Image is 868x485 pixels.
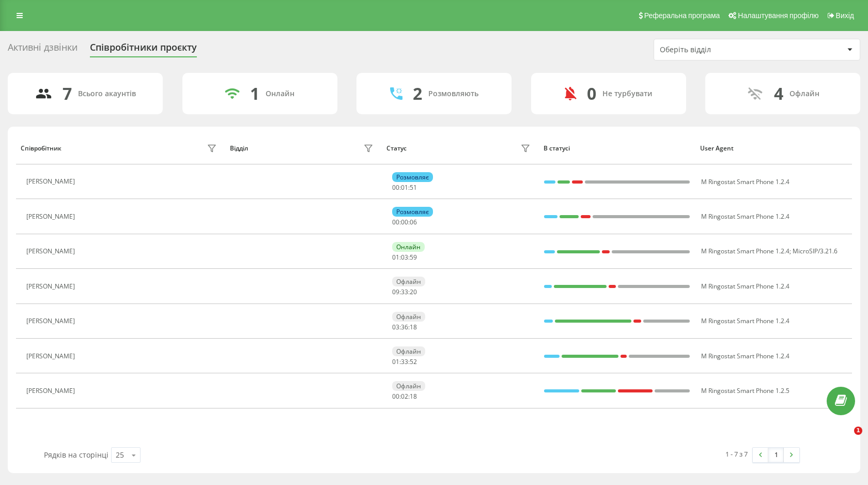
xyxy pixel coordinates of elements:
[413,84,422,103] div: 2
[602,89,653,98] div: Не турбувати
[725,449,748,459] div: 1 - 7 з 7
[789,89,819,98] div: Офлайн
[26,353,78,360] div: [PERSON_NAME]
[833,427,858,451] iframe: Intercom live chat
[410,357,417,366] span: 52
[26,387,78,395] div: [PERSON_NAME]
[44,450,109,460] span: Рядків на сторінці
[401,357,408,366] span: 33
[392,254,417,261] div: : :
[392,289,417,296] div: : :
[401,253,408,262] span: 03
[78,89,136,98] div: Всього акаунтів
[701,212,789,221] span: M Ringostat Smart Phone 1.2.4
[392,392,399,401] span: 00
[392,287,399,296] span: 09
[793,247,838,255] span: MicroSIP/3.21.6
[401,392,408,401] span: 02
[701,247,789,255] span: M Ringostat Smart Phone 1.2.4
[392,312,425,322] div: Офлайн
[410,218,417,226] span: 06
[544,145,691,152] div: В статусі
[701,352,789,360] span: M Ringostat Smart Phone 1.2.4
[738,11,818,20] span: Налаштування профілю
[392,324,417,331] div: : :
[392,184,417,191] div: : :
[392,253,399,262] span: 01
[392,393,417,400] div: : :
[410,183,417,192] span: 51
[401,218,408,226] span: 00
[701,316,789,325] span: M Ringostat Smart Phone 1.2.4
[392,172,433,182] div: Розмовляє
[26,178,78,185] div: [PERSON_NAME]
[392,242,425,252] div: Онлайн
[26,317,78,325] div: [PERSON_NAME]
[644,11,720,20] span: Реферальна програма
[392,207,433,217] div: Розмовляє
[392,323,399,331] span: 03
[774,84,783,103] div: 4
[700,145,847,152] div: User Agent
[660,46,783,54] div: Оберіть відділ
[8,42,78,58] div: Активні дзвінки
[392,218,399,226] span: 00
[768,448,784,462] a: 1
[410,287,417,296] span: 20
[26,283,78,290] div: [PERSON_NAME]
[401,183,408,192] span: 01
[230,145,248,152] div: Відділ
[701,386,789,395] span: M Ringostat Smart Phone 1.2.5
[392,358,417,366] div: : :
[410,323,417,331] span: 18
[250,84,259,103] div: 1
[392,357,399,366] span: 01
[410,392,417,401] span: 18
[401,287,408,296] span: 33
[701,177,789,186] span: M Ringostat Smart Phone 1.2.4
[410,253,417,262] span: 59
[392,346,425,356] div: Офлайн
[401,323,408,331] span: 36
[392,219,417,226] div: : :
[428,89,478,98] div: Розмовляють
[26,248,78,255] div: [PERSON_NAME]
[836,11,854,20] span: Вихід
[392,183,399,192] span: 00
[386,145,407,152] div: Статус
[854,427,862,435] span: 1
[701,282,789,291] span: M Ringostat Smart Phone 1.2.4
[587,84,596,103] div: 0
[392,277,425,286] div: Офлайн
[392,381,425,391] div: Офлайн
[26,213,78,220] div: [PERSON_NAME]
[63,84,72,103] div: 7
[21,145,61,152] div: Співробітник
[116,450,124,460] div: 25
[90,42,197,58] div: Співробітники проєкту
[266,89,295,98] div: Онлайн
